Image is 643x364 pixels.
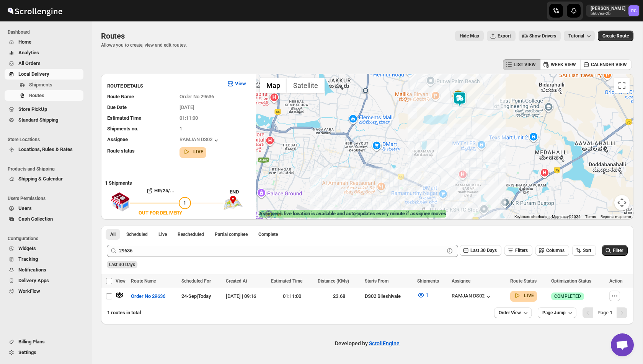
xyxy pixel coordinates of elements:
[18,205,32,211] span: Users
[107,310,141,315] span: 1 routes in total
[524,293,534,298] b: LIVE
[426,292,428,298] span: 1
[546,248,565,253] span: Columns
[460,33,479,39] span: Hide Map
[130,185,191,197] button: HR/25/...
[29,82,52,88] span: Shipments
[318,278,349,284] span: Distance (KMs)
[538,307,576,318] button: Page Jump
[8,136,86,143] span: Store Locations
[101,31,125,41] span: Routes
[369,340,400,346] a: ScrollEngine
[18,349,36,355] span: Settings
[180,115,198,121] span: 01:11:00
[111,187,130,217] img: shop.svg
[5,90,83,101] button: Routes
[110,231,116,237] span: All
[564,31,595,41] button: Tutorial
[568,33,584,39] span: Tutorial
[107,115,141,121] span: Estimated Time
[18,39,31,45] span: Home
[8,236,86,242] span: Configurations
[183,200,186,206] span: 1
[503,59,540,70] button: LIST VIEW
[628,5,639,16] span: Rahul Chopra
[5,174,83,184] button: Shipping & Calendar
[126,290,170,302] button: Order No 29636
[601,214,631,219] a: Report a map error
[460,245,501,256] button: Last 30 Days
[18,245,36,251] span: Widgets
[8,166,86,172] span: Products and Shipping
[554,293,581,299] span: COMPLETED
[271,292,313,300] div: 01:11:00
[602,245,628,256] button: Filter
[116,278,126,284] span: View
[101,176,132,186] b: 1 Shipments
[8,29,86,35] span: Dashboard
[5,203,83,214] button: Users
[318,292,360,300] div: 23.68
[18,60,41,66] span: All Orders
[18,278,49,283] span: Delivery Apps
[235,81,246,86] b: View
[180,126,182,132] span: 1
[5,214,83,224] button: Cash Collection
[614,78,630,93] button: Toggle fullscreen view
[519,31,561,41] button: Show Drivers
[18,176,63,182] span: Shipping & Calendar
[29,93,44,98] span: Routes
[487,31,516,41] button: Export
[452,278,470,284] span: Assignee
[452,293,492,301] button: RAMJAN DS02
[5,336,83,347] button: Billing Plans
[529,33,556,39] span: Show Drivers
[5,58,83,69] button: All Orders
[504,245,532,256] button: Filters
[181,278,211,284] span: Scheduled For
[131,292,165,300] span: Order No 29636
[5,47,83,58] button: Analytics
[514,214,547,219] button: Keyboard shortcuts
[335,340,400,347] p: Developed by
[106,229,120,240] button: All routes
[131,278,156,284] span: Route Name
[109,262,135,267] span: Last 30 Days
[8,195,86,201] span: Users Permissions
[154,188,175,193] b: HR/25/...
[180,94,214,99] span: Order No 29636
[602,33,629,39] span: Create Route
[513,292,534,299] button: LIVE
[494,307,532,318] button: Order View
[540,59,581,70] button: WEEK VIEW
[107,136,128,142] span: Assignee
[515,248,528,253] span: Filters
[591,62,627,68] span: CALENDER VIEW
[193,149,203,154] b: LIVE
[417,278,439,284] span: Shipments
[365,278,388,284] span: Starts From
[535,245,569,256] button: Columns
[119,245,444,257] input: Press enter after typing | Search Eg. Order No 29636
[583,248,591,253] span: Sort
[5,144,83,155] button: Locations, Rules & Rates
[271,278,302,284] span: Estimated Time
[572,245,596,256] button: Sort
[5,37,83,47] button: Home
[101,42,187,48] p: Allows you to create, view and edit routes.
[413,289,433,301] button: 1
[18,50,39,55] span: Analytics
[258,210,283,219] a: Open this area in Google Maps (opens a new window)
[260,78,287,93] button: Show street map
[18,216,53,222] span: Cash Collection
[580,59,632,70] button: CALENDER VIEW
[226,278,247,284] span: Created At
[5,80,83,90] button: Shipments
[107,148,135,154] span: Route status
[18,267,46,273] span: Notifications
[455,31,484,41] button: Map action label
[591,5,625,11] p: [PERSON_NAME]
[542,310,566,316] span: Page Jump
[180,136,220,144] div: RAMJAN DS02
[365,292,413,300] div: DS02 Bileshivale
